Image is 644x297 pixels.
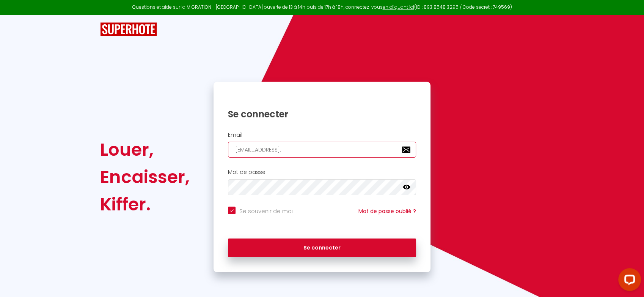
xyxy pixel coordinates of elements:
div: Encaisser, [100,163,190,191]
input: Ton Email [228,142,416,158]
h1: Se connecter [228,108,416,120]
button: Se connecter [228,239,416,258]
div: Louer, [100,136,190,163]
h2: Email [228,132,416,138]
h2: Mot de passe [228,169,416,175]
a: en cliquant ici [383,4,414,10]
a: Mot de passe oublié ? [358,207,416,215]
div: Kiffer. [100,191,190,218]
img: SuperHote logo [100,22,157,36]
iframe: LiveChat chat widget [612,265,644,297]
